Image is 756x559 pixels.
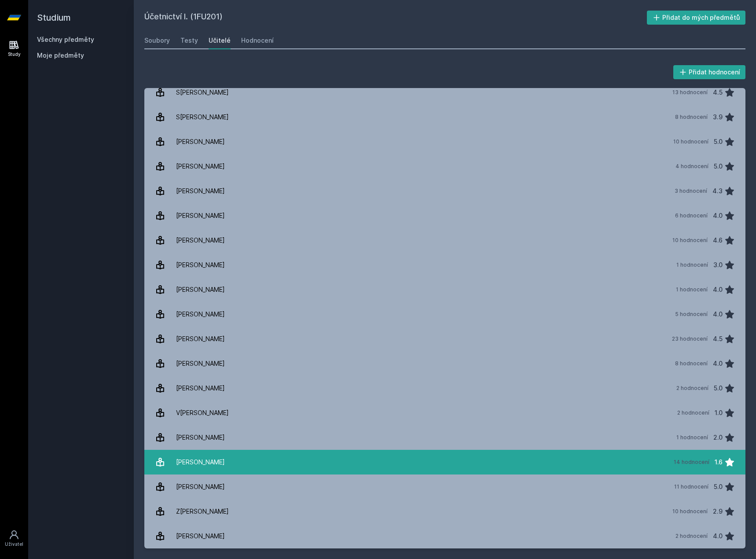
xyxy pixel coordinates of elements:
div: Study [8,51,21,58]
div: 5.0 [714,379,723,397]
div: Učitelé [209,36,231,45]
div: Soubory [144,36,170,45]
div: [PERSON_NAME] [176,305,225,323]
div: 4.3 [712,182,723,200]
a: [PERSON_NAME] 10 hodnocení 4.6 [144,228,745,253]
div: 1 hodnocení [676,286,708,293]
a: S[PERSON_NAME] 13 hodnocení 4.5 [144,80,745,105]
div: 2 hodnocení [675,533,708,540]
div: 14 hodnocení [674,459,709,466]
div: 4.5 [713,330,723,348]
div: 2 hodnocení [677,409,709,416]
div: Hodnocení [241,36,274,45]
a: V[PERSON_NAME] 2 hodnocení 1.0 [144,401,745,425]
div: [PERSON_NAME] [176,453,225,471]
div: 5 hodnocení [675,311,708,318]
div: 2 hodnocení [676,385,708,392]
a: S[PERSON_NAME] 8 hodnocení 3.9 [144,105,745,129]
a: [PERSON_NAME] 1 hodnocení 2.0 [144,425,745,450]
div: [PERSON_NAME] [176,158,225,175]
div: [PERSON_NAME] [176,256,225,274]
div: 10 hodnocení [672,508,708,515]
div: 2.0 [713,429,723,446]
div: 11 hodnocení [674,483,708,490]
div: 23 hodnocení [672,335,708,342]
div: [PERSON_NAME] [176,232,225,249]
div: 1.0 [715,404,723,422]
button: Přidat hodnocení [673,65,746,79]
a: [PERSON_NAME] 11 hodnocení 5.0 [144,474,745,499]
a: Study [2,35,26,62]
a: [PERSON_NAME] 2 hodnocení 5.0 [144,376,745,401]
a: Testy [180,32,198,49]
div: [PERSON_NAME] [176,133,225,151]
div: 4.0 [713,355,723,372]
a: Učitelé [209,32,231,49]
a: [PERSON_NAME] 10 hodnocení 5.0 [144,129,745,154]
div: [PERSON_NAME] [176,207,225,224]
a: [PERSON_NAME] 14 hodnocení 1.6 [144,450,745,474]
div: S[PERSON_NAME] [176,108,229,126]
a: Soubory [144,32,170,49]
a: [PERSON_NAME] 3 hodnocení 4.3 [144,179,745,203]
div: 10 hodnocení [673,138,708,145]
a: Z[PERSON_NAME] 10 hodnocení 2.9 [144,499,745,524]
div: 1.6 [715,453,723,471]
div: 4.6 [713,232,723,249]
h2: Účetnictví I. (1FU201) [144,11,647,25]
span: Moje předměty [37,51,84,60]
div: 5.0 [714,158,723,175]
div: 5.0 [714,133,723,151]
div: 5.0 [714,478,723,496]
div: 4.5 [713,84,723,101]
div: [PERSON_NAME] [176,355,225,372]
div: Uživatel [5,541,23,548]
div: S[PERSON_NAME] [176,84,229,101]
div: 8 hodnocení [675,360,708,367]
a: [PERSON_NAME] 1 hodnocení 3.0 [144,253,745,277]
div: 3 hodnocení [675,188,707,195]
div: V[PERSON_NAME] [176,404,229,422]
div: 13 hodnocení [672,89,708,96]
a: [PERSON_NAME] 1 hodnocení 4.0 [144,277,745,302]
div: [PERSON_NAME] [176,478,225,496]
div: 2.9 [713,503,723,520]
div: [PERSON_NAME] [176,429,225,446]
a: Všechny předměty [37,36,94,43]
div: 3.0 [713,256,723,274]
div: 6 hodnocení [675,212,708,219]
div: [PERSON_NAME] [176,379,225,397]
div: 10 hodnocení [672,237,708,244]
a: [PERSON_NAME] 8 hodnocení 4.0 [144,351,745,376]
button: Přidat do mých předmětů [647,11,746,25]
div: 4.0 [713,527,723,545]
a: [PERSON_NAME] 6 hodnocení 4.0 [144,203,745,228]
a: [PERSON_NAME] 4 hodnocení 5.0 [144,154,745,179]
a: Hodnocení [241,32,274,49]
div: 4.0 [713,305,723,323]
div: Z[PERSON_NAME] [176,503,229,520]
div: [PERSON_NAME] [176,182,225,200]
div: [PERSON_NAME] [176,330,225,348]
div: 3.9 [713,108,723,126]
div: 4.0 [713,207,723,224]
a: [PERSON_NAME] 5 hodnocení 4.0 [144,302,745,327]
div: 4.0 [713,281,723,298]
div: 1 hodnocení [676,434,708,441]
div: [PERSON_NAME] [176,527,225,545]
div: Testy [180,36,198,45]
div: 8 hodnocení [675,114,708,121]
div: 4 hodnocení [675,163,708,170]
div: [PERSON_NAME] [176,281,225,298]
div: 1 hodnocení [676,261,708,268]
a: Uživatel [2,525,26,552]
a: [PERSON_NAME] 2 hodnocení 4.0 [144,524,745,548]
a: [PERSON_NAME] 23 hodnocení 4.5 [144,327,745,351]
